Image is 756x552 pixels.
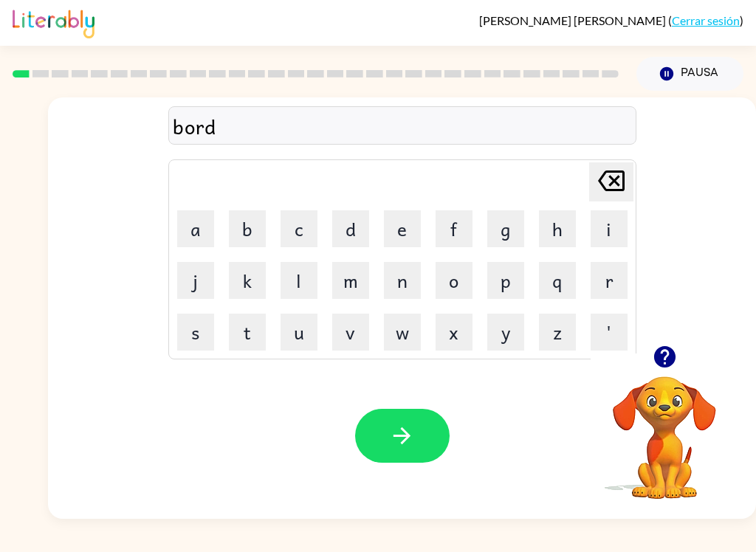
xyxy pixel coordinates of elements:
button: o [436,262,472,299]
button: f [436,210,472,247]
video: Tu navegador debe admitir la reproducción de archivos .mp4 para usar Literably. Intenta usar otro... [591,353,738,501]
button: m [332,262,369,299]
button: j [177,262,214,299]
button: d [332,210,369,247]
button: q [539,262,576,299]
button: x [436,314,472,351]
button: k [229,262,266,299]
button: u [281,314,317,351]
button: s [177,314,214,351]
button: r [591,262,628,299]
button: ' [591,314,628,351]
button: c [281,210,317,247]
button: n [384,262,421,299]
button: y [487,314,524,351]
button: p [487,262,524,299]
span: [PERSON_NAME] [PERSON_NAME] [479,13,668,27]
button: g [487,210,524,247]
button: z [539,314,576,351]
button: h [539,210,576,247]
button: Pausa [636,57,743,91]
a: Cerrar sesión [672,13,740,27]
div: bord [173,111,632,142]
button: i [591,210,628,247]
button: e [384,210,421,247]
img: Literably [13,6,94,38]
button: v [332,314,369,351]
button: l [281,262,317,299]
button: t [229,314,266,351]
button: w [384,314,421,351]
div: ( ) [479,13,743,27]
button: b [229,210,266,247]
button: a [177,210,214,247]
